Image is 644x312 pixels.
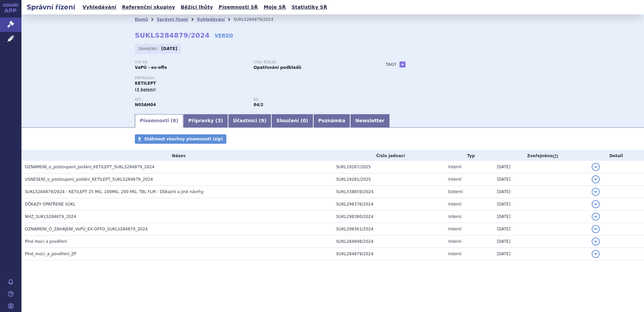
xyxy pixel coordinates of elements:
[21,151,333,161] th: Název
[138,46,159,51] span: Zahájeno:
[135,81,156,86] span: KETILEPT
[25,165,154,169] span: OZNÁMENÍ_o_postoupení_podání_KETILEPT_SUKLS284879_2024
[493,198,588,211] td: [DATE]
[144,137,223,141] span: Stáhnout všechny písemnosti (zip)
[80,3,118,12] a: Vyhledávání
[333,186,445,198] td: SUKL338859/2024
[135,102,156,107] strong: KVETIAPIN
[386,60,396,69] h3: Tagy
[333,248,445,260] td: SUKL284879/2024
[161,46,177,51] strong: [DATE]
[215,32,233,39] a: VERSO
[588,151,644,161] th: Detail
[25,177,153,182] span: USNESENÍ_o_postoupení_podání_KETILEPT_SUKLS284879_2024
[448,165,462,169] span: Interní
[254,65,301,70] strong: Opatřování podkladů
[350,114,389,128] a: Newsletter
[445,151,494,161] th: Typ
[289,3,329,12] a: Statistiky SŘ
[592,200,600,208] button: detail
[157,17,188,22] a: Správní řízení
[135,114,183,128] a: Písemnosti (8)
[493,173,588,186] td: [DATE]
[333,223,445,235] td: SUKL298361/2024
[493,248,588,260] td: [DATE]
[448,214,462,219] span: Interní
[448,177,462,182] span: Interní
[25,252,76,256] span: Plné_moci_a_pověření_ZP
[333,211,445,223] td: SUKL298380/2024
[493,161,588,173] td: [DATE]
[135,65,167,70] strong: VaPÚ - ex-offo
[135,87,156,92] span: (3 balení)
[493,235,588,248] td: [DATE]
[135,134,226,144] a: Stáhnout všechny písemnosti (zip)
[25,202,75,207] span: DŮKAZY OPATŘENÉ SÚKL
[592,213,600,221] button: detail
[228,114,271,128] a: Účastníci (9)
[448,189,463,194] span: Externí
[262,3,288,12] a: Moje SŘ
[21,2,80,12] h2: Správní řízení
[197,17,225,22] a: Vyhledávání
[333,161,445,173] td: SUKL19287/2025
[303,118,306,123] span: 0
[592,175,600,183] button: detail
[493,223,588,235] td: [DATE]
[333,151,445,161] th: Číslo jednací
[493,151,588,161] th: Zveřejněno
[135,98,247,102] p: ATC:
[271,114,313,128] a: Sloučení (0)
[313,114,351,128] a: Poznámka
[254,98,366,102] p: RS:
[183,114,228,128] a: Přípravky (3)
[261,118,264,123] span: 9
[333,173,445,186] td: SUKL19281/2025
[217,3,260,12] a: Písemnosti SŘ
[399,61,406,68] a: +
[135,60,247,64] p: Typ SŘ:
[592,188,600,196] button: detail
[179,3,215,12] a: Běžící lhůty
[448,252,462,256] span: Interní
[218,118,221,123] span: 3
[553,154,558,159] abbr: (?)
[135,31,210,39] strong: SUKLS284879/2024
[233,14,282,25] li: SUKLS284879/2024
[333,198,445,211] td: SUKL298376/2024
[25,239,67,244] span: Plné moci a pověření
[592,163,600,171] button: detail
[135,76,372,80] p: Přípravky:
[120,3,177,12] a: Referenční skupiny
[333,235,445,248] td: SUKL284898/2024
[25,189,204,194] span: SUKLS284879/2024 - KETILEPT 25 MG, 100MG, 200 MG, TBL FLM - Důkazní a jiné návrhy
[448,202,462,207] span: Interní
[254,102,263,107] strong: antipsychotika třetí volby - speciální, p.o.
[493,211,588,223] td: [DATE]
[135,17,148,22] a: Domů
[592,225,600,233] button: detail
[592,237,600,246] button: detail
[25,227,148,231] span: OZNÁMENÍ_O_ZAHÁJENÍ_VaPÚ_EX-OFFO_SUKLS284879_2024
[254,60,366,64] p: Stav řízení:
[173,118,176,123] span: 8
[493,186,588,198] td: [DATE]
[448,239,462,244] span: Interní
[25,214,76,219] span: NHZ_SUKLS284879_2024
[592,250,600,258] button: detail
[448,227,462,231] span: Interní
